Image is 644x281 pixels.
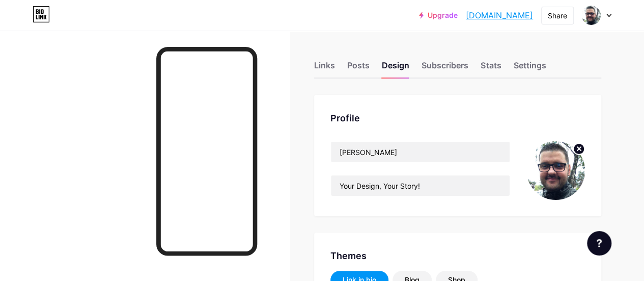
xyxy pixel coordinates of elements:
[422,59,468,78] div: Subscribers
[548,10,567,21] div: Share
[382,59,409,78] div: Design
[513,59,546,78] div: Settings
[331,142,510,162] input: Name
[466,9,533,21] a: [DOMAIN_NAME]
[330,111,585,125] div: Profile
[526,141,585,200] img: xillymane
[481,59,501,78] div: Stats
[347,59,370,78] div: Posts
[419,11,458,19] a: Upgrade
[314,59,335,78] div: Links
[330,249,585,263] div: Themes
[581,6,601,25] img: xillymane
[331,175,510,196] input: Bio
